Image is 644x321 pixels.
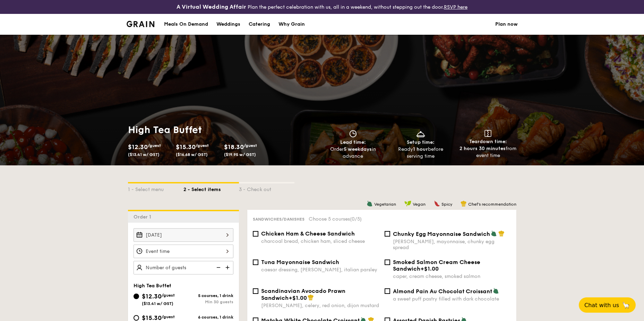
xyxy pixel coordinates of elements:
[495,14,518,35] a: Plan now
[393,296,511,302] div: a sweet puff pastry filled with dark chocolate
[385,260,390,265] input: Smoked Salmon Cream Cheese Sandwich+$1.00caper, cream cheese, smoked salmon
[469,139,507,145] span: Teardown time:
[308,294,314,301] img: icon-chef-hat.a58ddaea.svg
[413,146,428,152] strong: 1 hour
[176,143,196,151] span: $15.30
[128,183,183,193] div: 1 - Select menu
[183,315,233,320] div: 6 courses, 1 drink
[460,146,506,151] strong: 2 hours 30 minutes
[434,200,440,207] img: icon-spicy.37a8142b.svg
[393,259,480,272] span: Smoked Salmon Cream Cheese Sandwich
[176,152,208,157] span: ($16.68 w/ GST)
[224,152,256,157] span: ($19.95 w/ GST)
[162,314,175,319] span: /guest
[134,283,171,289] span: High Tea Buffet
[367,200,373,207] img: icon-vegetarian.fe4039eb.svg
[413,202,426,207] span: Vegan
[183,299,233,304] div: Min 30 guests
[134,214,154,220] span: Order 1
[134,261,233,274] input: Number of guests
[122,3,522,11] div: Plan the perfect celebration with us, all in a weekend, without stepping out the door.
[253,217,304,222] span: Sandwiches/Danishes
[393,231,490,237] span: Chunky Egg Mayonnaise Sandwich
[164,14,208,35] div: Meals On Demand
[622,301,630,309] span: 🦙
[128,124,319,136] h1: High Tea Buffet
[385,231,390,237] input: Chunky Egg Mayonnaise Sandwich[PERSON_NAME], mayonnaise, chunky egg spread
[420,265,439,272] span: +$1.00
[404,200,411,207] img: icon-vegan.f8ff3823.svg
[584,302,619,308] span: Chat with us
[212,14,244,35] a: Weddings
[148,143,161,148] span: /guest
[196,143,209,148] span: /guest
[385,288,390,294] input: Almond Pain Au Chocolat Croissanta sweet puff pastry filled with dark chocolate
[253,231,258,237] input: Chicken Ham & Cheese Sandwichcharcoal bread, chicken ham, sliced cheese
[261,267,379,273] div: caesar dressing, [PERSON_NAME], italian parsley
[407,139,435,145] span: Setup time:
[579,297,636,313] button: Chat with us🦙
[253,260,258,265] input: Tuna Mayonnaise Sandwichcaesar dressing, [PERSON_NAME], italian parsley
[498,230,505,237] img: icon-chef-hat.a58ddaea.svg
[374,202,396,207] span: Vegetarian
[444,4,467,10] a: RSVP here
[261,288,345,301] span: Scandinavian Avocado Prawn Sandwich
[239,183,294,193] div: 3 - Check out
[224,143,244,151] span: $18.30
[289,295,307,301] span: +$1.00
[261,303,379,308] div: [PERSON_NAME], celery, red onion, dijon mustard
[493,288,499,294] img: icon-vegetarian.fe4039eb.svg
[393,288,492,295] span: Almond Pain Au Chocolat Croissant
[183,293,233,298] div: 5 courses, 1 drink
[350,216,362,222] span: (0/5)
[484,130,491,137] img: icon-teardown.65201eee.svg
[441,202,452,207] span: Spicy
[261,259,339,265] span: Tuna Mayonnaise Sandwich
[127,21,155,27] img: Grain
[127,21,155,27] a: Logotype
[415,130,426,138] img: icon-dish.430c3a2e.svg
[142,293,162,300] span: $12.30
[491,230,497,237] img: icon-vegetarian.fe4039eb.svg
[389,146,452,160] div: Ready before serving time
[177,3,246,11] h4: A Virtual Wedding Affair
[274,14,309,35] a: Why Grain
[393,239,511,250] div: [PERSON_NAME], mayonnaise, chunky egg spread
[134,315,139,321] input: $15.30/guest($16.68 w/ GST)6 courses, 1 drinkMin 30 guests
[340,139,366,145] span: Lead time:
[253,288,258,294] input: Scandinavian Avocado Prawn Sandwich+$1.00[PERSON_NAME], celery, red onion, dijon mustard
[160,14,212,35] a: Meals On Demand
[183,183,239,193] div: 2 - Select items
[128,143,148,151] span: $12.30
[162,293,175,298] span: /guest
[223,261,233,274] img: icon-add.58712e84.svg
[134,294,139,299] input: $12.30/guest($13.41 w/ GST)5 courses, 1 drinkMin 30 guests
[261,230,355,237] span: Chicken Ham & Cheese Sandwich
[244,14,274,35] a: Catering
[322,146,384,160] div: Order in advance
[461,200,467,207] img: icon-chef-hat.a58ddaea.svg
[278,14,305,35] div: Why Grain
[457,145,519,159] div: from event time
[249,14,270,35] div: Catering
[468,202,516,207] span: Chef's recommendation
[213,261,223,274] img: icon-reduce.1d2dbef1.svg
[309,216,362,222] span: Choose 5 courses
[261,238,379,244] div: charcoal bread, chicken ham, sliced cheese
[344,146,372,152] strong: 5 weekdays
[134,228,233,242] input: Event date
[134,245,233,258] input: Event time
[244,143,257,148] span: /guest
[393,273,511,279] div: caper, cream cheese, smoked salmon
[142,301,173,306] span: ($13.41 w/ GST)
[216,14,240,35] div: Weddings
[348,130,358,138] img: icon-clock.2db775ea.svg
[128,152,160,157] span: ($13.41 w/ GST)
